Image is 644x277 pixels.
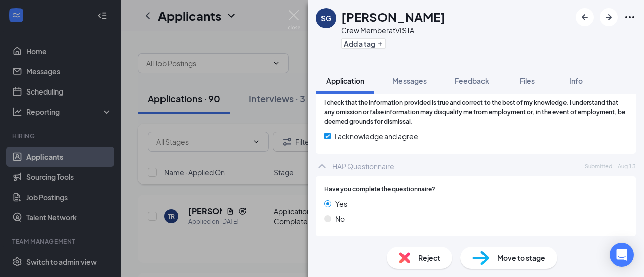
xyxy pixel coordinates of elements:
[335,213,345,224] span: No
[326,76,364,85] span: Application
[335,131,418,142] span: I acknowledge and agree
[418,252,440,263] span: Reject
[455,76,489,85] span: Feedback
[497,252,545,263] span: Move to stage
[585,162,614,170] span: Submitted:
[576,8,594,26] button: ArrowLeftNew
[316,160,328,172] svg: ChevronUp
[332,161,394,171] div: HAP Questionnaire
[341,8,445,25] h1: [PERSON_NAME]
[335,198,347,209] span: Yes
[624,11,636,23] svg: Ellipses
[603,11,615,23] svg: ArrowRight
[569,76,583,85] span: Info
[341,38,386,49] button: PlusAdd a tag
[377,41,383,47] svg: Plus
[610,243,634,267] div: Open Intercom Messenger
[341,25,445,35] div: Crew Member at VISTA
[618,162,636,170] span: Aug 13
[600,8,618,26] button: ArrowRight
[324,184,435,194] span: Have you complete the questionnaire?
[520,76,535,85] span: Files
[392,76,427,85] span: Messages
[321,13,331,23] div: SG
[324,98,628,127] span: I check that the information provided is true and correct to the best of my knowledge. I understa...
[579,11,591,23] svg: ArrowLeftNew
